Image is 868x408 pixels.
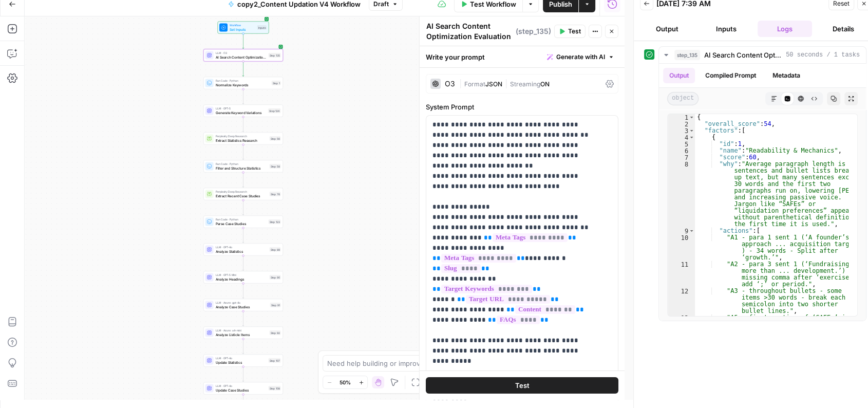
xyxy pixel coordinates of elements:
div: 7 [668,154,695,161]
div: 10 [668,234,695,261]
span: Run Code · Python [216,162,268,166]
g: Edge from step_76 to step_123 [242,200,244,215]
button: Test [554,25,586,38]
div: 9 [668,228,695,234]
div: 12 [668,288,695,314]
div: LLM · Azure: o4-miniAnalyze Listicle ItemsStep 92 [203,327,283,339]
div: Step 91 [270,303,281,307]
span: Parse Case Studies [216,221,267,226]
span: AI Search Content Optimization Evaluation [216,54,267,60]
div: Run Code · PythonFilter and Structure StatisticsStep 58 [203,160,283,173]
span: Run Code · Python [216,217,267,221]
div: Step 90 [270,275,281,280]
span: Analyze Statistics [216,249,268,254]
div: Step 135 [269,53,281,58]
span: Run Code · Python [216,79,270,83]
div: Step 92 [270,330,281,335]
button: Generate with AI [543,50,618,64]
div: 5 [668,141,695,147]
span: ( step_135 ) [516,26,551,36]
div: 6 [668,147,695,154]
div: Write your prompt [420,46,625,67]
span: Toggle code folding, rows 1 through 134 [689,114,694,121]
g: Edge from step_1 to step_124 [242,89,244,104]
span: JSON [485,80,502,88]
g: Edge from step_92 to step_107 [242,339,244,354]
g: Edge from step_124 to step_56 [242,117,244,132]
span: Toggle code folding, rows 3 through 100 [689,127,694,134]
span: Toggle code folding, rows 9 through 14 [689,228,694,234]
span: Analyze Headings [216,276,268,282]
button: Inputs [699,21,753,37]
g: Edge from start to step_135 [242,33,244,48]
span: AI Search Content Optimization Evaluation [704,50,782,60]
g: Edge from step_89 to step_90 [242,255,244,270]
span: Set Inputs [230,27,255,32]
span: LLM · GPT-4o [216,356,267,360]
span: Toggle code folding, rows 4 through 15 [689,134,694,141]
div: 11 [668,261,695,288]
div: 1 [668,114,695,121]
div: Step 89 [270,247,281,252]
div: LLM · O3AI Search Content Optimization EvaluationStep 135 [203,49,283,62]
div: Step 108 [269,386,281,391]
div: 13 [668,314,695,341]
div: O3 [445,80,455,87]
g: Edge from step_90 to step_91 [242,283,244,298]
span: Extract Recent Case Studies [216,193,268,198]
button: Output [640,21,694,37]
div: LLM · GPT-5 MiniAnalyze HeadingsStep 90 [203,271,283,284]
span: LLM · GPT-4o [216,245,268,249]
span: Normalize Keywords [216,82,270,87]
span: LLM · GPT-5 Mini [216,273,268,277]
span: Perplexity Deep Research [216,134,268,138]
span: 50 seconds / 1 tasks [786,50,860,60]
span: Analyze Case Studies [216,304,268,309]
span: LLM · GPT-5 [216,106,267,110]
span: Perplexity Deep Research [216,190,268,194]
span: Update Statistics [216,360,267,365]
span: Test [515,380,529,391]
span: | [459,78,464,88]
div: Inputs [257,25,267,30]
div: Step 76 [270,192,281,196]
button: Metadata [766,68,806,83]
div: Step 1 [272,81,281,85]
button: Logs [758,21,812,37]
div: Step 107 [269,358,281,363]
span: Generate Keyword Variations [216,110,267,115]
button: Compiled Prompt [699,68,762,83]
g: Edge from step_91 to step_92 [242,311,244,326]
div: Run Code · PythonParse Case StudiesStep 123 [203,216,283,228]
div: Step 58 [270,164,281,169]
div: Step 124 [268,108,281,113]
div: 50 seconds / 1 tasks [659,64,866,321]
span: Update Case Studies [216,387,267,393]
button: Output [663,68,695,83]
div: 2 [668,121,695,127]
span: 50% [339,378,351,386]
div: LLM · GPT-4oUpdate Case StudiesStep 108 [203,382,283,395]
span: LLM · GPT-4o [216,384,267,388]
span: Analyze Listicle Items [216,332,268,337]
div: Run Code · PythonNormalize KeywordsStep 1 [203,77,283,89]
div: 3 [668,127,695,134]
span: ON [540,80,550,88]
g: Edge from step_58 to step_76 [242,172,244,187]
span: object [667,92,699,105]
span: Extract Statistics Research [216,138,268,143]
div: LLM · Azure: gpt-4oAnalyze Case StudiesStep 91 [203,299,283,311]
g: Edge from step_107 to step_108 [242,366,244,381]
span: LLM · O3 [216,51,267,55]
span: Generate with AI [556,52,605,62]
span: LLM · Azure: o4-mini [216,328,268,332]
textarea: AI Search Content Optimization Evaluation [426,21,513,42]
div: Perplexity Deep ResearchExtract Statistics ResearchStep 56 [203,133,283,145]
label: System Prompt [426,102,618,112]
div: Perplexity Deep ResearchExtract Recent Case StudiesStep 76 [203,188,283,200]
div: WorkflowSet InputsInputs [203,22,283,34]
span: Streaming [510,80,540,88]
div: Step 56 [270,136,281,141]
g: Edge from step_135 to step_1 [242,61,244,76]
div: LLM · GPT-4oUpdate StatisticsStep 107 [203,355,283,367]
